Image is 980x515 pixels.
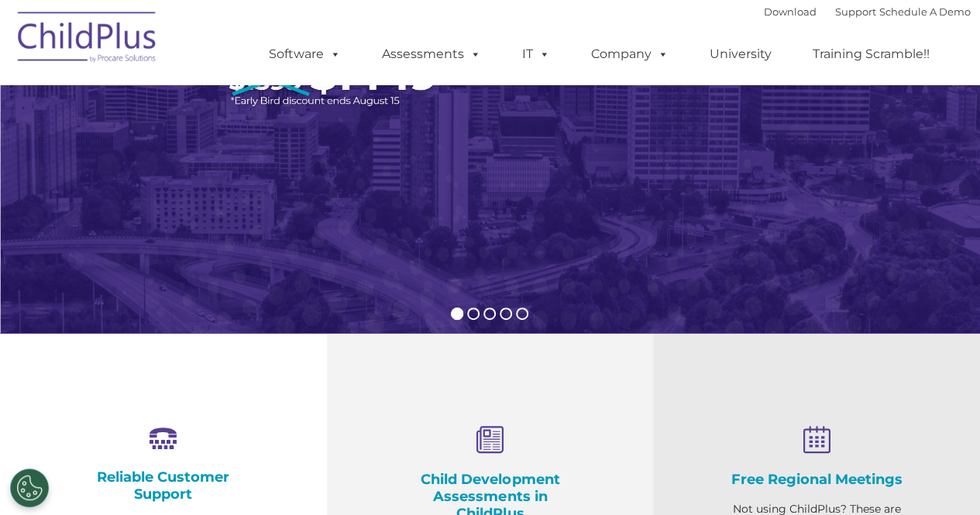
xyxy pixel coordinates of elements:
[507,39,566,70] a: IT
[576,39,684,70] a: Company
[10,1,165,78] img: ChildPlus by Procare Solutions
[10,469,49,507] button: Cookies Settings
[77,469,249,503] h4: Reliable Customer Support
[215,102,263,114] span: Last name
[694,39,787,70] a: University
[835,5,876,18] a: Support
[253,39,356,70] a: Software
[731,471,903,488] h4: Free Regional Meetings
[764,5,971,18] font: |
[366,39,497,70] a: Assessments
[797,39,945,70] a: Training Scramble!!
[764,5,817,18] a: Download
[879,5,971,18] a: Schedule A Demo
[215,166,281,177] span: Phone number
